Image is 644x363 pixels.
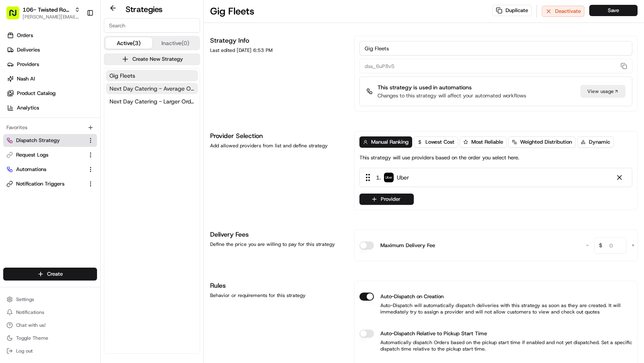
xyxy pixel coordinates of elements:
[16,151,48,159] span: Request Logs
[16,137,60,144] span: Dispatch Strategy
[3,43,100,56] a: Deliveries
[71,146,88,153] span: [DATE]
[210,281,345,291] h1: Rules
[76,179,129,188] span: API Documentation
[3,177,97,190] button: Notification Triggers
[109,72,135,80] span: Gig Fleets
[471,138,503,146] span: Most Reliable
[359,168,632,187] div: 1. Uber
[104,54,200,65] button: Create New Strategy
[6,180,84,188] a: Notification Triggers
[36,85,111,91] div: We're available if you need us!
[596,239,605,255] span: $
[371,138,409,146] span: Manual Ranking
[542,6,584,17] button: Deactivate
[3,148,97,161] button: Request Logs
[8,117,21,130] img: Brittany Newman
[106,83,198,94] button: Next Day Catering - Average Orders
[3,58,100,71] a: Providers
[384,173,394,182] img: uber-new-logo.jpeg
[16,179,62,188] span: Knowledge Base
[8,76,23,91] img: 1736555255976-a54dd68f-1ca7-489b-9aae-adbdc363a1c4
[3,121,97,134] div: Favorites
[378,83,526,91] p: This strategy is used in automations
[3,87,100,100] a: Product Catalog
[17,61,39,68] span: Providers
[359,302,632,315] p: Auto-Dispatch will automatically dispatch deliveries with this strategy as soon as they are creat...
[23,14,80,20] button: [PERSON_NAME][EMAIL_ADDRESS][DOMAIN_NAME]
[508,136,576,148] button: Weighted Distribution
[105,37,152,49] button: Active (3)
[3,72,100,85] a: Nash AI
[210,47,345,54] div: Last edited [DATE] 6:53 PM
[210,241,345,248] div: Define the price you are willing to pay for this strategy
[359,136,412,148] button: Manual Ranking
[380,241,435,250] label: Maximum Delivery Fee
[3,294,97,305] button: Settings
[414,136,458,148] button: Lowest Cost
[16,348,33,354] span: Log out
[3,29,100,42] a: Orders
[210,292,345,299] div: Behavior or requirements for this strategy
[210,36,345,45] h1: Strategy Info
[17,75,35,82] span: Nash AI
[380,330,487,338] label: Auto-Dispatch Relative to Pickup Start Time
[17,104,39,111] span: Analytics
[36,76,132,85] div: Start new chat
[16,335,48,341] span: Toggle Theme
[8,8,24,24] img: Nash
[17,46,40,54] span: Deliveries
[137,79,147,89] button: Start new chat
[3,134,97,147] button: Dispatch Strategy
[65,176,132,191] a: 💻API Documentation
[126,4,163,15] h2: Strategies
[23,6,71,14] button: 106- Twisted Root Burger - Lubbock
[210,142,345,149] div: Add allowed providers from list and define strategy
[378,92,526,99] p: Changes to this strategy will affect your automated workflows
[8,138,21,151] img: Brittany Newman
[460,136,507,148] button: Most Reliable
[17,76,31,91] img: 4281594248423_2fcf9dad9f2a874258b8_72.png
[6,151,84,159] a: Request Logs
[8,104,54,111] div: Past conversations
[359,194,414,205] button: Provider
[67,124,70,131] span: •
[397,173,409,181] span: Uber
[16,309,44,316] span: Notifications
[3,101,100,114] a: Analytics
[67,146,70,153] span: •
[6,166,84,173] a: Automations
[17,90,56,97] span: Product Catalog
[8,32,147,45] p: Welcome 👋
[16,180,64,188] span: Notification Triggers
[425,138,454,146] span: Lowest Cost
[109,97,194,105] span: Next Day Catering - Larger Orders
[577,136,614,148] button: Dynamic
[8,180,14,187] div: 📗
[25,146,65,153] span: [PERSON_NAME]
[363,173,409,182] div: 1 .
[580,85,625,98] a: View usage
[16,296,34,303] span: Settings
[210,5,254,18] h1: Gig Fleets
[21,52,133,60] input: Clear
[104,18,200,33] input: Search
[57,199,97,205] a: Powered byPylon
[125,103,147,112] button: See all
[210,230,345,239] h1: Delivery Fees
[3,332,97,344] button: Toggle Theme
[16,166,46,173] span: Automations
[492,5,532,16] button: Duplicate
[3,345,97,357] button: Log out
[71,124,88,131] span: [DATE]
[106,70,198,81] button: Gig Fleets
[589,138,610,146] span: Dynamic
[25,124,65,131] span: [PERSON_NAME]
[3,268,97,280] button: Create
[16,322,45,328] span: Chat with us!
[6,137,84,144] a: Dispatch Strategy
